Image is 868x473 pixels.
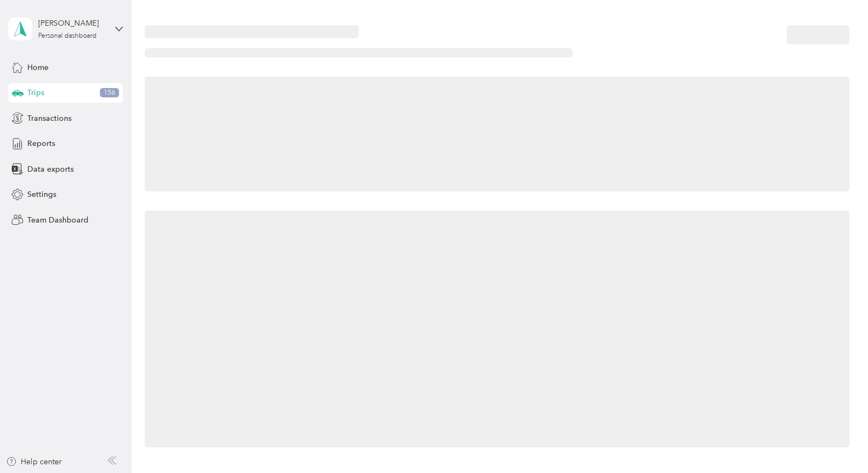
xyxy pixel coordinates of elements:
span: Settings [27,189,56,200]
iframe: Everlance-gr Chat Button Frame [807,412,868,473]
span: Reports [27,138,55,149]
div: Personal dashboard [38,33,97,39]
span: Home [27,62,49,73]
span: Transactions [27,113,72,124]
div: [PERSON_NAME] [38,17,106,29]
span: 156 [100,88,119,98]
span: Trips [27,87,44,98]
span: Data exports [27,163,74,175]
button: Help center [6,456,62,468]
span: Team Dashboard [27,214,88,226]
